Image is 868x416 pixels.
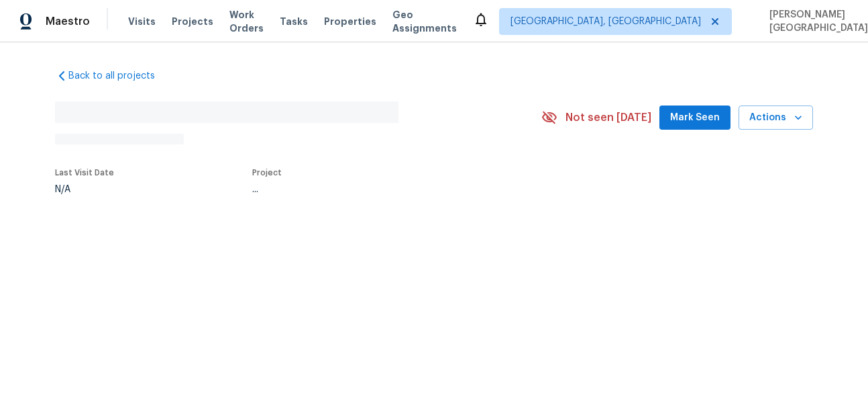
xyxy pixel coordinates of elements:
[739,106,813,130] button: Actions
[565,111,651,124] span: Not seen [DATE]
[252,169,282,177] span: Project
[764,8,868,35] span: [PERSON_NAME][GEOGRAPHIC_DATA]
[510,15,701,28] span: [GEOGRAPHIC_DATA], [GEOGRAPHIC_DATA]
[55,69,184,83] a: Back to all projects
[55,169,114,177] span: Last Visit Date
[229,8,264,35] span: Work Orders
[46,15,90,28] span: Maestro
[252,185,510,194] div: ...
[55,185,114,194] div: N/A
[670,110,720,126] span: Mark Seen
[392,8,457,35] span: Geo Assignments
[749,110,802,126] span: Actions
[128,15,156,28] span: Visits
[172,15,213,28] span: Projects
[324,15,376,28] span: Properties
[659,106,730,130] button: Mark Seen
[280,17,308,26] span: Tasks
